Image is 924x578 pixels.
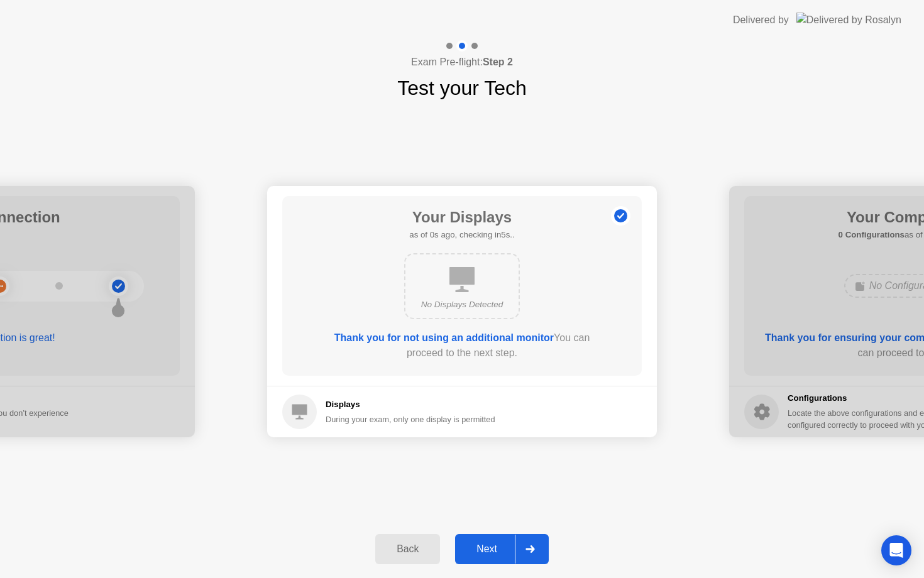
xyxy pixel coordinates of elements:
[459,543,515,555] div: Next
[326,398,495,411] h5: Displays
[733,13,789,28] div: Delivered by
[411,55,513,70] h4: Exam Pre-flight:
[415,298,509,311] div: No Displays Detected
[326,413,495,425] div: During your exam, only one display is permitted
[881,535,911,565] div: Open Intercom Messenger
[379,543,436,555] div: Back
[796,13,901,27] img: Delivered by Rosalyn
[375,534,440,564] button: Back
[397,73,527,103] h1: Test your Tech
[409,206,514,229] h1: Your Displays
[409,229,514,241] h5: as of 0s ago, checking in5s..
[455,534,549,564] button: Next
[483,57,513,67] b: Step 2
[334,332,554,343] b: Thank you for not using an additional monitor
[318,330,606,361] div: You can proceed to the next step.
